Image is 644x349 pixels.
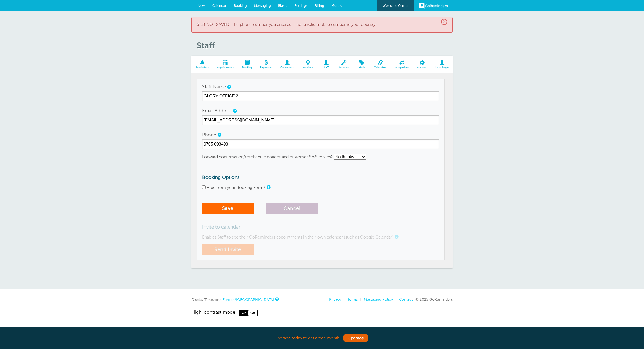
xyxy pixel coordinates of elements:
li: | [393,297,396,302]
span: Services [337,66,350,69]
span: Account [415,66,429,69]
input: Optional [202,115,439,125]
span: Locations [301,66,315,69]
a: Messaging Policy [364,297,393,301]
span: Labels [356,66,367,69]
div: Upgrade today to get a free month! [191,333,453,344]
span: Booking [241,66,254,69]
a: Terms [347,297,358,301]
a: Staff Name will be placed in your reminder template if you add the Staff Name tag to your reminde... [227,85,230,89]
h3: Booking Options [202,174,439,180]
span: Customers [279,66,295,69]
h1: Staff [197,40,453,50]
label: Staff Name [202,84,226,89]
a: Labels [353,56,370,73]
span: Appointments [216,66,236,69]
a: Staff [318,56,335,73]
span: Booking [234,4,247,8]
a: Reminders [191,56,213,73]
a: Calendars [370,56,391,73]
p: Staff NOT SAVED! The phone number you entered is not a valid mobile number in your country. [197,22,447,27]
span: Off [248,310,257,316]
a: Integrations [391,56,413,73]
span: User Login [434,66,450,69]
li: | [358,297,361,302]
label: Phone [202,132,216,137]
span: Calendars [373,66,388,69]
a: Europe/[GEOGRAPHIC_DATA] [223,298,274,302]
span: Billing [315,4,324,8]
a: Booking [238,56,256,73]
p: Enables Staff to see their GoReminders appointments in their own calendar (such as Google Calendar). [202,235,439,240]
a: Privacy [329,297,341,301]
span: High-contrast mode: [191,310,237,316]
button: Send Invite [202,244,254,255]
input: Optional [202,139,439,149]
a: Check the box to hide this staff member from customers using your booking form. [267,185,270,189]
a: User Login [431,56,453,73]
label: Hide from your Booking Form? [207,185,266,190]
button: Cancel [266,203,318,214]
span: Payments [259,66,273,69]
span: Settings [295,4,307,8]
span: Messaging [254,4,271,8]
a: Contact [399,297,413,301]
a: To receive SMS replies – see setting below. [218,133,221,137]
a: Customers [276,56,298,73]
h3: Invite to calendar [202,224,439,230]
a: Your Staff member will receive an email with instructions. They do not need to login to GoReminde... [395,235,398,239]
span: © 2025 GoReminders [415,297,453,301]
span: Blasts [278,4,287,8]
li: | [341,297,345,302]
a: Account [413,56,431,73]
a: High-contrast mode: On Off [191,310,453,316]
a: Services [335,56,353,73]
label: Email Address [202,108,232,113]
span: Reminders [194,66,210,69]
span: More [331,4,339,8]
span: Integrations [393,66,411,69]
div: Display Timezone: [191,297,278,302]
label: Forward confirmation/reschedule notices and customer SMS replies? [202,155,333,159]
a: Payments [256,56,276,73]
span: On [240,310,248,316]
span: × [441,19,447,25]
a: Appointments [213,56,238,73]
span: New [198,4,205,8]
span: Calendar [212,4,226,8]
span: Staff [320,66,332,69]
a: Customer replies to email reminders will get sent here. [233,109,236,113]
a: This is the timezone being used to display dates and times to you on this device. Click the timez... [275,298,278,301]
button: Save [202,203,254,214]
a: Upgrade [343,334,368,342]
a: Locations [298,56,318,73]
